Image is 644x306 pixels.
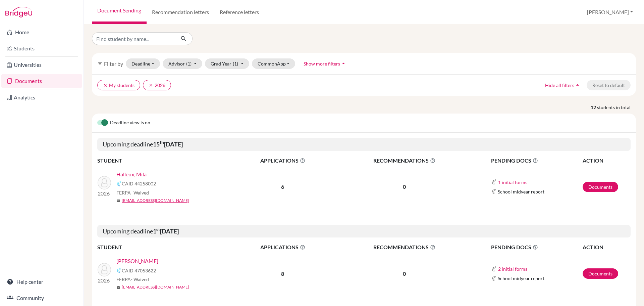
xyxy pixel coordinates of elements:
th: ACTION [582,243,631,252]
img: Common App logo [491,276,496,281]
a: Universities [1,58,82,72]
b: 6 [281,183,284,190]
i: clear [103,83,108,88]
p: 2026 [98,189,111,198]
span: APPLICATIONS [232,243,334,251]
img: Patterson, Lucy [98,263,111,276]
b: 15 [DATE] [153,140,183,148]
sup: st [156,227,160,232]
button: clear2026 [143,80,171,90]
button: Show more filtersarrow_drop_up [298,58,353,69]
a: Halleux, Mila [116,170,147,178]
span: FERPA [116,189,149,196]
span: RECOMMENDATIONS [334,157,475,165]
th: STUDENT [97,156,231,165]
a: [PERSON_NAME] [116,257,158,265]
b: 8 [281,270,284,277]
span: CAID 44258002 [122,180,156,187]
button: Grad Year(1) [205,58,249,69]
span: Deadline view is on [110,119,150,127]
i: arrow_drop_up [574,82,581,88]
h5: Upcoming deadline [97,225,631,238]
p: 2026 [98,276,111,285]
span: Hide all filters [545,82,574,88]
img: Common App logo [491,179,496,185]
strong: 12 [591,104,597,111]
span: PENDING DOCS [491,243,582,251]
img: Common App logo [491,189,496,194]
sup: th [160,140,164,145]
p: 0 [334,183,475,191]
span: - Waived [131,190,149,195]
span: (1) [186,61,192,67]
i: filter_list [97,61,103,66]
button: Hide all filtersarrow_drop_up [539,80,587,90]
a: Community [1,291,82,305]
span: FERPA [116,276,149,283]
button: Advisor(1) [163,58,203,69]
h5: Upcoming deadline [97,138,631,151]
i: clear [149,83,153,88]
th: STUDENT [97,243,231,252]
button: CommonApp [252,58,296,69]
span: APPLICATIONS [232,157,334,165]
input: Find student by name... [92,32,175,45]
span: students in total [597,104,636,111]
a: Students [1,42,82,55]
button: Deadline [126,58,160,69]
a: [EMAIL_ADDRESS][DOMAIN_NAME] [122,284,189,290]
a: Documents [1,74,82,88]
a: Help center [1,275,82,289]
a: [EMAIL_ADDRESS][DOMAIN_NAME] [122,198,189,204]
span: mail [116,286,120,290]
img: Halleux, Mila [98,176,111,189]
span: School midyear report [498,275,544,282]
button: 1 initial forms [498,178,528,186]
button: clearMy students [97,80,140,90]
button: 2 initial forms [498,265,528,273]
img: Common App logo [116,268,122,273]
span: - Waived [131,276,149,282]
span: (1) [233,61,238,67]
span: CAID 47053622 [122,267,156,274]
b: 1 [DATE] [153,227,179,235]
span: Show more filters [304,61,340,67]
a: Documents [583,182,618,192]
th: ACTION [582,156,631,165]
i: arrow_drop_up [340,60,347,67]
span: PENDING DOCS [491,157,582,165]
button: [PERSON_NAME] [584,6,636,18]
span: School midyear report [498,188,544,195]
span: Filter by [104,60,123,67]
img: Common App logo [491,266,496,272]
a: Home [1,26,82,39]
a: Documents [583,268,618,279]
a: Analytics [1,91,82,104]
span: RECOMMENDATIONS [334,243,475,251]
p: 0 [334,270,475,278]
button: Reset to default [587,80,631,90]
img: Bridge-U [5,7,32,17]
span: mail [116,199,120,203]
img: Common App logo [116,181,122,186]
